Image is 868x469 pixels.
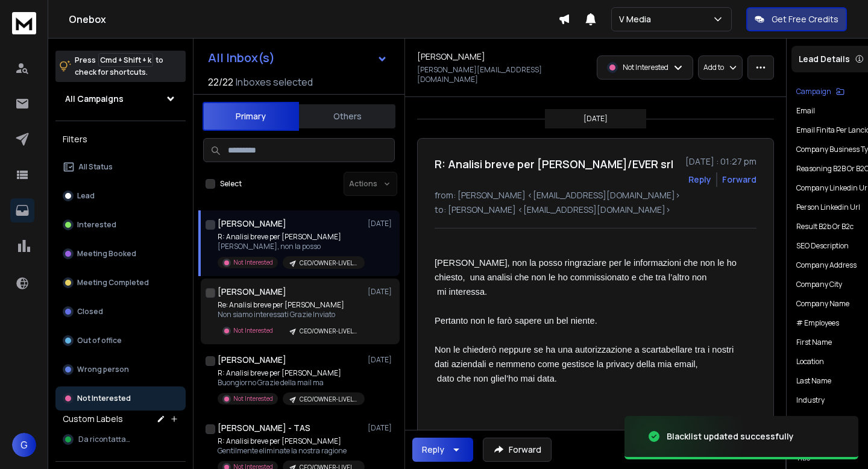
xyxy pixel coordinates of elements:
p: industry [796,395,825,405]
p: Not Interested [233,326,273,335]
button: Primary [203,102,299,131]
button: Da ricontattare [55,427,186,452]
div: Forward [722,174,756,186]
p: CEO/OWNER-LIVELLO 3 - CONSAPEVOLE DEL PROBLEMA-PERSONALIZZAZIONI TARGET A-TEST 1 [300,395,357,404]
button: All Campaigns [55,87,186,111]
p: Not Interested [77,394,131,403]
h3: Inboxes selected [236,75,313,89]
h1: [PERSON_NAME] [218,286,286,298]
p: CEO/OWNER-LIVELLO 3 - CONSAPEVOLE DEL PROBLEMA-PERSONALIZZAZIONI TARGET A-TEST 1 [300,327,357,336]
label: Select [220,179,242,189]
p: [DATE] [368,355,395,365]
h1: [PERSON_NAME] [218,354,286,366]
button: Meeting Booked [55,242,186,266]
span: Pertanto non le farò sapere un bel niente. [435,316,597,326]
button: Meeting Completed [55,271,186,295]
p: Not Interested [623,63,668,72]
p: [PERSON_NAME], non la posso [218,242,362,251]
button: Lead [55,184,186,208]
p: [DATE] [583,114,608,124]
img: website_grey.svg [19,31,29,41]
p: First Name [796,338,832,347]
p: Out of office [77,336,122,345]
button: All Status [55,155,186,179]
p: Person Linkedin Url [796,203,860,212]
h1: Onebox [69,12,558,27]
button: Closed [55,300,186,324]
p: Meeting Completed [77,278,149,288]
p: R: Analisi breve per [PERSON_NAME] [218,232,362,242]
p: from: [PERSON_NAME] <[EMAIL_ADDRESS][DOMAIN_NAME]> [435,189,756,201]
p: Press to check for shortcuts. [75,54,163,78]
p: Wrong person [77,365,129,374]
button: G [12,433,36,457]
button: Campaign [796,87,844,96]
img: logo_orange.svg [19,19,29,29]
h1: [PERSON_NAME] [417,51,485,63]
h3: Custom Labels [63,413,123,425]
span: Cmd + Shift + k [98,53,153,67]
button: Not Interested [55,386,186,411]
p: Last Name [796,376,831,386]
p: location [796,357,824,367]
div: Dominio: [URL] [31,31,89,41]
p: Meeting Booked [77,249,136,259]
button: Reply [688,174,711,186]
p: Closed [77,307,103,316]
p: Gentilmente eliminate la nostra ragione [218,446,362,456]
button: Reply [412,438,473,462]
h3: Filters [55,131,186,148]
h1: R: Analisi breve per [PERSON_NAME]/EVER srl [435,156,673,172]
p: Buongiorno Grazie della mail ma [218,378,362,388]
span: 22 / 22 [208,75,233,89]
p: Not Interested [233,394,273,403]
button: Out of office [55,329,186,353]
p: Not Interested [233,258,273,267]
p: Re: Analisi breve per [PERSON_NAME] [218,300,362,310]
p: R: Analisi breve per [PERSON_NAME] [218,436,362,446]
div: Keyword (traffico) [134,71,200,79]
button: Get Free Credits [746,7,847,31]
span: [PERSON_NAME], non la posso ringraziare per le informazioni che non le ho chiesto, una analisi ch... [435,258,739,297]
button: All Inbox(s) [198,46,397,70]
p: Company Name [796,299,849,309]
h1: [PERSON_NAME] [218,218,286,230]
div: Reply [422,444,444,456]
button: Forward [483,438,552,462]
button: Wrong person [55,357,186,382]
button: Interested [55,213,186,237]
p: [DATE] : 01:27 pm [685,156,756,168]
p: Non siamo interessati Grazie Inviato [218,310,362,319]
p: Result b2b or b2c [796,222,854,231]
h1: All Inbox(s) [208,52,275,64]
p: Get Free Credits [772,13,838,25]
h1: All Campaigns [65,93,124,105]
p: Campaign [796,87,831,96]
p: Interested [77,220,116,230]
button: Others [299,103,395,130]
span: Da ricontattare [78,435,133,444]
p: Company City [796,280,842,289]
p: [DATE] [368,423,395,433]
span: Non le chiederò neppure se ha una autorizzazione a scartabellare tra i nostri dati aziendali e ne... [435,345,736,383]
p: Lead [77,191,95,201]
p: [DATE] [368,287,395,297]
p: R: Analisi breve per [PERSON_NAME] [218,368,362,378]
p: [DATE] [368,219,395,228]
img: logo [12,12,36,34]
p: Add to [703,63,724,72]
p: All Status [78,162,113,172]
div: Dominio [63,71,92,79]
p: [PERSON_NAME][EMAIL_ADDRESS][DOMAIN_NAME] [417,65,590,84]
p: Company Address [796,260,857,270]
img: tab_domain_overview_orange.svg [50,70,60,80]
p: SEO Description [796,241,849,251]
img: tab_keywords_by_traffic_grey.svg [121,70,131,80]
p: to: [PERSON_NAME] <[EMAIL_ADDRESS][DOMAIN_NAME]> [435,204,756,216]
p: CEO/OWNER-LIVELLO 3 - CONSAPEVOLE DEL PROBLEMA-PERSONALIZZAZIONI TARGET A-TEST 1 [300,259,357,268]
p: # Employees [796,318,839,328]
p: Lead Details [799,53,850,65]
p: V Media [619,13,656,25]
